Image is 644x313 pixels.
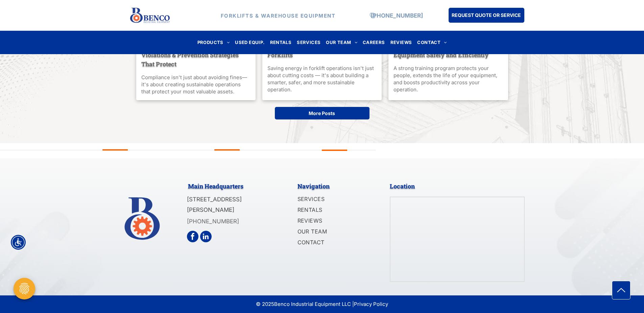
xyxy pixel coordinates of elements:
span: © 2025 [256,300,274,308]
div: Compliance isn't just about avoiding fines—it's about creating sustainable operations that protec... [141,74,251,95]
a: REVIEWS [388,38,415,47]
span: REQUEST QUOTE OR SERVICE [452,9,521,21]
div: A strong training program protects your people, extends the life of your equipment, and boosts pr... [393,65,503,93]
a: REVIEWS [297,216,371,227]
a: OUR TEAM [297,227,371,238]
a: CONTACT [297,238,371,248]
strong: FORKLIFTS & WAREHOUSE EQUIPMENT [221,12,336,19]
a: Privacy Policy [354,301,388,307]
a: RENTALS [267,38,294,47]
span: More Posts [309,107,335,119]
span: [STREET_ADDRESS][PERSON_NAME] [187,196,242,213]
a: PRODUCTS [195,38,233,47]
a: facebook [187,231,198,242]
a: [PHONE_NUMBER] [187,218,239,225]
a: SERVICES [297,194,371,205]
a: SERVICES [294,38,323,47]
span: Navigation [297,182,330,190]
a: linkedin [200,231,212,242]
a: Common OSHA Material Handling Violations & Prevention Strategies That Protect [141,41,251,69]
span: Location [390,182,415,190]
span: Benco Industrial Equipment LLC | [274,301,388,307]
div: Saving energy in forklift operations isn't just about cutting costs — it's about building a smart... [267,65,377,93]
span: Main Headquarters [188,182,243,190]
a: RENTALS [297,205,371,216]
a: USED EQUIP. [232,38,267,47]
a: CONTACT [414,38,449,47]
a: [PHONE_NUMBER] [371,12,423,19]
div: Accessibility Menu [11,235,26,250]
a: OUR TEAM [323,38,360,47]
a: CAREERS [360,38,388,47]
a: REQUEST QUOTE OR SERVICE [449,8,524,23]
